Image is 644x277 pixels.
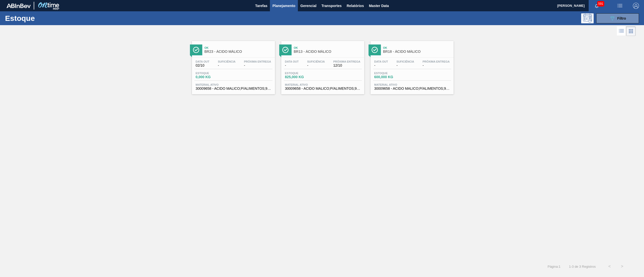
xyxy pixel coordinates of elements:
span: Transportes [321,3,342,9]
span: - [396,64,414,67]
div: Visão em Lista [617,26,626,36]
span: 825,000 KG [285,75,320,79]
span: Planejamento [272,3,295,9]
span: Estoque [285,72,320,75]
a: ÍconeOkBR13 - ÁCIDO MÁLICOData out-Suficiência-Próxima Entrega12/10Estoque825,000 KGMaterial ativ... [277,37,367,94]
span: Data out [196,60,210,63]
button: Notificações [589,2,605,9]
span: BR13 - ÁCIDO MÁLICO [294,50,362,54]
span: Master Data [369,3,389,9]
img: Ícone [372,47,378,53]
span: Material ativo [196,83,271,86]
span: Estoque [196,72,231,75]
button: Filtro [596,13,639,23]
h1: Estoque [5,15,83,21]
span: - [307,64,325,67]
span: Filtro [617,16,626,20]
span: Suficiência [396,60,414,63]
span: Gerencial [300,3,316,9]
span: Material ativo [285,83,360,86]
a: ÍconeOkBR18 - ÁCIDO MÁLICOData out-Suficiência-Próxima Entrega-Estoque600,000 KGMaterial ativo300... [367,37,456,94]
span: 591 [597,1,604,7]
span: - [374,64,388,67]
span: 600,000 KG [374,75,410,79]
img: Logout [633,3,639,9]
img: Ícone [282,47,289,53]
span: Data out [374,60,388,63]
span: 30009658 - ACIDO MALICO;P/ALIMENTOS;99-100,5PCT [374,87,450,90]
span: 30009658 - ACIDO MALICO;P/ALIMENTOS;99-100,5PCT [285,87,360,90]
div: Visão em Cards [626,26,636,36]
span: 30009658 - ACIDO MALICO;P/ALIMENTOS;99-100,5PCT [196,87,271,90]
span: 12/10 [333,64,360,67]
img: Ícone [193,47,199,53]
span: - [218,64,235,67]
span: BR23 - ÁCIDO MÁLICO [205,50,272,54]
img: TNhmsLtSVTkK8tSr43FrP2fwEKptu5GPRR3wAAAABJRU5ErkJggg== [7,4,31,8]
span: Próxima Entrega [333,60,360,63]
span: Página : 1 [548,265,560,268]
span: Material ativo [374,83,450,86]
span: Suficiência [307,60,325,63]
span: Ok [205,46,272,49]
span: Próxima Entrega [423,60,450,63]
button: < [603,260,616,273]
span: Tarefas [255,3,267,9]
a: ÍconeOkBR23 - ÁCIDO MÁLICOData out02/10Suficiência-Próxima Entrega-Estoque0,000 KGMaterial ativo3... [188,37,277,94]
span: 02/10 [196,64,210,67]
span: Estoque [374,72,410,75]
span: BR18 - ÁCIDO MÁLICO [383,50,451,54]
span: Relatórios [347,3,364,9]
span: Ok [294,46,362,49]
span: Suficiência [218,60,235,63]
span: Ok [383,46,451,49]
span: - [244,64,271,67]
span: 0,000 KG [196,75,231,79]
span: Data out [285,60,299,63]
button: > [616,260,628,273]
div: Pogramando: nenhum usuário selecionado [581,13,594,23]
span: - [423,64,450,67]
img: userActions [617,3,623,9]
span: - [285,64,299,67]
span: 1 - 3 de 3 Registros [568,265,596,268]
span: Próxima Entrega [244,60,271,63]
